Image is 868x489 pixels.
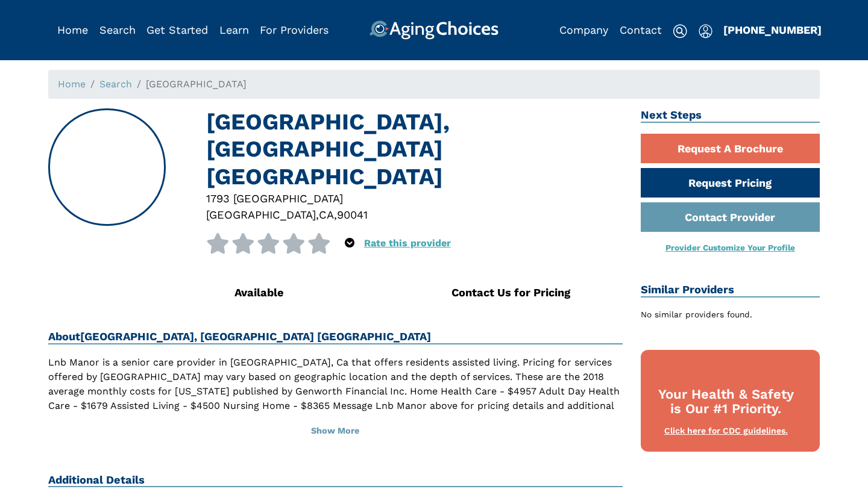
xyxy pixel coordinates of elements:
a: Get Started [146,23,208,36]
div: 1793 [GEOGRAPHIC_DATA] [206,190,623,207]
a: Search [99,78,132,90]
div: Your Health & Safety is Our #1 Priority. [653,387,800,417]
button: Show More [48,418,623,444]
a: Request Pricing [641,168,820,198]
a: Home [57,23,88,36]
div: Contact Us for Pricing [451,284,623,301]
div: Popover trigger [699,20,712,40]
h1: [GEOGRAPHIC_DATA], [GEOGRAPHIC_DATA] [GEOGRAPHIC_DATA] [206,108,623,190]
a: Contact [620,23,662,36]
h2: Additional Details [48,473,623,488]
a: Rate this provider [364,237,451,249]
span: [GEOGRAPHIC_DATA] [206,208,316,221]
div: 90041 [337,207,368,223]
a: Provider Customize Your Profile [665,243,795,252]
div: Popover trigger [99,20,136,40]
nav: breadcrumb [48,70,820,99]
img: AgingChoices [370,20,498,40]
img: user-icon.svg [699,24,712,39]
div: No similar providers found. [641,308,820,321]
img: search-icon.svg [673,24,687,39]
a: Search [99,23,136,36]
span: CA [319,208,334,221]
a: Company [559,23,608,36]
h2: Next Steps [641,108,820,123]
p: Lnb Manor is a senior care provider in [GEOGRAPHIC_DATA], Ca that offers residents assisted livin... [48,355,623,428]
h2: About [GEOGRAPHIC_DATA], [GEOGRAPHIC_DATA] [GEOGRAPHIC_DATA] [48,330,623,344]
h2: Similar Providers [641,283,820,297]
a: Learn [219,23,249,36]
span: [GEOGRAPHIC_DATA] [146,78,247,90]
a: Home [58,78,86,90]
a: For Providers [260,23,329,36]
a: [PHONE_NUMBER] [723,23,822,36]
div: Click here for CDC guidelines. [653,425,800,437]
span: , [334,208,337,221]
div: Available [234,284,406,301]
span: , [316,208,319,221]
a: Contact Provider [641,202,820,232]
a: Request A Brochure [641,134,820,163]
div: Popover trigger [345,233,354,254]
